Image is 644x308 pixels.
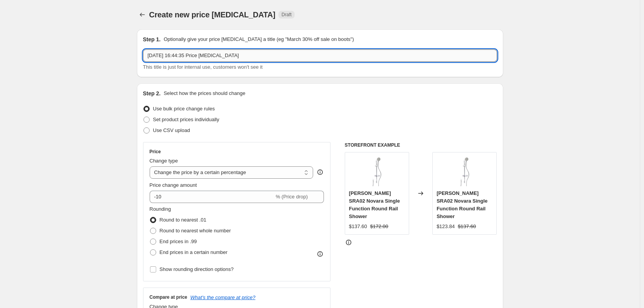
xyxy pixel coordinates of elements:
span: Use bulk price change rules [153,106,215,112]
span: [PERSON_NAME] SRA02 Novara Single Function Round Rail Shower [349,190,400,219]
strike: $172.00 [370,223,388,230]
h2: Step 2. [143,90,161,97]
span: Show rounding direction options? [160,266,234,272]
span: Round to nearest .01 [160,217,206,223]
h3: Price [150,149,161,155]
button: Price change jobs [137,9,148,20]
span: Use CSV upload [153,127,190,133]
span: Set product prices individually [153,117,219,122]
span: Draft [282,12,292,18]
span: Round to nearest whole number [160,228,231,234]
div: $123.84 [437,223,455,230]
span: % (Price drop) [276,194,308,200]
p: Optionally give your price [MEDICAL_DATA] a title (eg "March 30% off sale on boots") [164,36,354,43]
button: What's the compare at price? [191,294,256,300]
h3: Compare at price [150,294,187,300]
h2: Step 1. [143,36,161,43]
span: Create new price [MEDICAL_DATA] [149,10,276,19]
span: End prices in a certain number [160,249,228,255]
strike: $137.60 [458,223,476,230]
div: help [316,168,324,176]
span: This title is just for internal use, customers won't see it [143,64,263,70]
img: sra02_80x.png [449,156,480,187]
span: Change type [150,158,178,164]
span: [PERSON_NAME] SRA02 Novara Single Function Round Rail Shower [437,190,487,219]
p: Select how the prices should change [164,90,245,97]
img: sra02_80x.png [361,156,392,187]
span: Rounding [150,206,171,212]
div: $137.60 [349,223,367,230]
h6: STOREFRONT EXAMPLE [345,142,497,148]
input: 30% off holiday sale [143,49,497,62]
input: -15 [150,191,274,203]
span: End prices in .99 [160,239,197,244]
span: Price change amount [150,182,197,188]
